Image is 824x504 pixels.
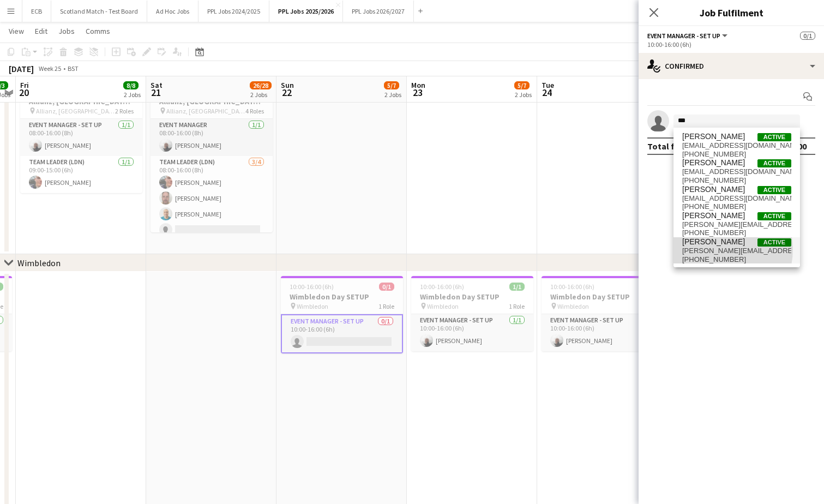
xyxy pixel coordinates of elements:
div: 10:00-16:00 (6h) [647,40,815,49]
button: PPL Jobs 2026/2027 [343,1,414,22]
span: Jobs [58,26,75,36]
span: Stephanie Barca [682,158,745,167]
div: 2 Jobs [124,91,141,99]
span: 22 [279,86,294,99]
span: 5/7 [514,81,530,89]
span: Event Manager - Set up [647,32,720,40]
h3: Job Fulfilment [639,5,824,20]
app-card-role: Event Manager - Set up1/110:00-16:00 (6h)[PERSON_NAME] [411,314,533,351]
button: Ad Hoc Jobs [147,1,199,22]
div: Wimbledon [17,257,61,268]
span: Wimbledon [427,302,459,310]
span: View [9,26,24,36]
span: 1/1 [509,283,525,291]
span: Fri [20,80,29,90]
h3: Wimbledon Day SETUP [411,292,533,302]
div: [DATE] [9,63,34,74]
span: Comms [86,26,110,36]
span: 21 [149,86,163,99]
app-job-card: 08:00-16:00 (8h)2/2(M) England XV v France XV - Allianz, [GEOGRAPHIC_DATA] - 15:15 KO Allianz, [G... [20,71,142,193]
span: Tue [542,80,554,90]
span: 0/1 [379,283,394,291]
span: Sun [281,80,294,90]
span: 1 Role [378,302,394,310]
span: Allianz, [GEOGRAPHIC_DATA] [166,107,245,115]
span: 20 [19,86,29,99]
span: 1 Role [509,302,525,310]
app-card-role: Team Leader (LDN)3/408:00-16:00 (8h)[PERSON_NAME][PERSON_NAME][PERSON_NAME] [151,156,273,241]
span: 2 Roles [115,107,134,115]
span: Active [757,133,791,141]
app-card-role: Event Manager - Set up1/110:00-16:00 (6h)[PERSON_NAME] [542,314,664,351]
app-job-card: 10:00-16:00 (6h)1/1Wimbledon Day SETUP Wimbledon1 RoleEvent Manager - Set up1/110:00-16:00 (6h)[P... [542,276,664,351]
span: Edit [35,26,47,36]
span: stephaniebarca@hotmail.com [682,167,791,176]
span: 26/28 [250,81,272,89]
span: Steven Carswell [682,211,745,220]
span: Active [757,238,791,247]
app-card-role: Event Manager - Set up1/108:00-16:00 (8h)[PERSON_NAME] [20,119,142,156]
a: View [4,24,28,38]
app-job-card: 10:00-16:00 (6h)0/1Wimbledon Day SETUP Wimbledon1 RoleEvent Manager - Set up0/110:00-16:00 (6h) [281,276,403,353]
span: 4 Roles [245,107,264,115]
a: Comms [81,24,115,38]
span: steve.fulcher@thepplgroup.com [682,247,791,255]
app-job-card: 10:00-16:00 (6h)1/1Wimbledon Day SETUP Wimbledon1 RoleEvent Manager - Set up1/110:00-16:00 (6h)[P... [411,276,533,351]
app-job-card: 08:00-17:15 (9h15m)20/22(M) England XV v France XV - Allianz, [GEOGRAPHIC_DATA] - 15:15 KO Allian... [151,71,273,232]
span: Week 25 [36,64,63,73]
button: ECB [22,1,51,22]
span: steven.carswell21@gmail.com [682,220,791,229]
h3: Wimbledon Day SETUP [281,292,403,302]
span: Steven Beasley [682,185,745,194]
span: Mon [411,80,425,90]
button: Scotland Match - Test Board [51,1,147,22]
span: +447588006604 [682,229,791,237]
span: Wimbledon [557,302,589,310]
span: +4407964789861 [682,150,791,159]
span: Active [757,159,791,167]
button: PPL Jobs 2024/2025 [199,1,269,22]
a: Jobs [54,24,79,38]
button: Event Manager - Set up [647,32,729,40]
span: sjwbeasley@gmail.com [682,194,791,203]
span: +447956215535 [682,176,791,185]
span: 10:00-16:00 (6h) [290,283,334,291]
span: Wimbledon [297,302,328,310]
span: steveallentennis@gmail.com [682,141,791,150]
app-card-role: Team Leader (LDN)1/109:00-15:00 (6h)[PERSON_NAME] [20,156,142,193]
span: Sat [151,80,163,90]
div: Confirmed [639,53,824,79]
button: PPL Jobs 2025/2026 [269,1,343,22]
app-card-role: Event Manager1/108:00-16:00 (8h)[PERSON_NAME] [151,119,273,156]
span: Allianz, [GEOGRAPHIC_DATA] [36,107,115,115]
span: 24 [540,86,554,99]
span: 0/1 [800,32,815,40]
span: 10:00-16:00 (6h) [420,283,464,291]
span: +4407946220480 [682,202,791,211]
a: Edit [31,24,52,38]
div: BST [68,64,79,73]
span: Steven Allen [682,132,745,141]
h3: Wimbledon Day SETUP [542,292,664,302]
span: 5/7 [384,81,399,89]
div: 2 Jobs [250,91,271,99]
span: 10:00-16:00 (6h) [550,283,594,291]
span: +447912157859 [682,255,791,264]
span: Active [757,186,791,194]
span: Steve Fulcher [682,237,745,247]
span: 8/8 [123,81,139,89]
div: Total fee [647,141,684,152]
span: Active [757,212,791,220]
app-card-role: Event Manager - Set up0/110:00-16:00 (6h) [281,314,403,353]
div: 2 Jobs [515,91,532,99]
div: 2 Jobs [384,91,401,99]
span: 23 [410,86,425,99]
